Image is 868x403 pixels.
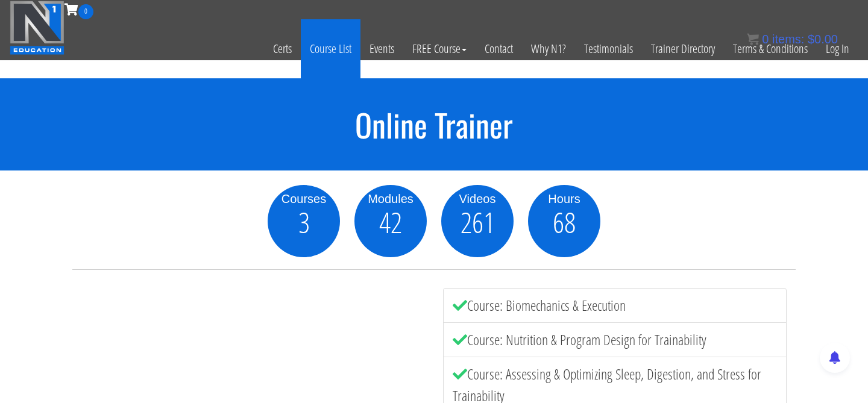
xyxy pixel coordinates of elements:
span: 0 [762,33,769,46]
span: 42 [379,208,402,237]
a: Contact [476,19,522,78]
a: Why N1? [522,19,575,78]
a: FREE Course [403,19,476,78]
div: Courses [268,190,340,208]
a: 0 [64,1,93,17]
a: Testimonials [575,19,642,78]
a: Events [360,19,403,78]
span: 3 [298,208,310,237]
span: 0 [78,4,93,19]
li: Course: Nutrition & Program Design for Trainability [443,322,787,357]
li: Course: Biomechanics & Execution [443,288,787,323]
a: Certs [264,19,301,78]
div: Modules [354,190,427,208]
a: Terms & Conditions [724,19,817,78]
span: items: [772,33,804,46]
bdi: 0.00 [808,33,838,46]
span: $ [808,33,814,46]
a: 0 items: $0.00 [747,33,838,46]
span: 261 [461,208,495,237]
span: 68 [553,208,576,237]
a: Log In [817,19,858,78]
a: Trainer Directory [642,19,724,78]
img: icon11.png [747,33,759,45]
img: n1-education [10,1,64,55]
div: Videos [441,190,514,208]
div: Hours [528,190,600,208]
a: Course List [301,19,360,78]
